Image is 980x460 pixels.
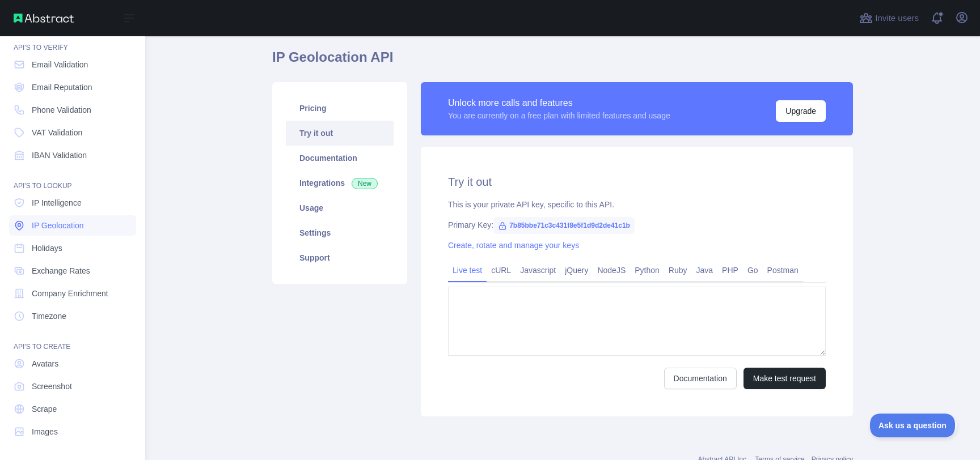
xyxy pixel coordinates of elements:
[286,245,394,270] a: Support
[9,100,136,120] a: Phone Validation
[286,195,394,220] a: Usage
[763,261,803,279] a: Postman
[32,127,82,138] span: VAT Validation
[272,48,853,75] h1: IP Geolocation API
[9,261,136,281] a: Exchange Rates
[32,426,58,437] span: Images
[32,358,58,369] span: Avatars
[9,353,136,374] a: Avatars
[9,376,136,397] a: Screenshot
[32,197,82,208] span: IP Intelligence
[286,146,394,171] a: Documentation
[717,261,743,279] a: PHP
[493,217,635,234] span: 7b85bbe71c3c431f8e5f1d9d2de41c1b
[448,96,670,110] div: Unlock more calls and features
[664,261,692,279] a: Ruby
[32,381,72,392] span: Screenshot
[593,261,630,279] a: NodeJS
[9,421,136,442] a: Images
[352,178,378,189] span: New
[32,104,91,116] span: Phone Validation
[32,403,57,415] span: Scrape
[448,219,826,231] div: Primary Key:
[448,261,487,279] a: Live test
[9,306,136,326] a: Timezone
[9,54,136,75] a: Email Validation
[744,368,826,389] button: Make test request
[9,77,136,97] a: Email Reputation
[32,220,84,231] span: IP Geolocation
[32,242,62,254] span: Holidays
[875,12,919,25] span: Invite users
[286,121,394,146] a: Try it out
[743,261,763,279] a: Go
[487,261,516,279] a: cURL
[9,29,136,52] div: API'S TO VERIFY
[9,329,136,351] div: API'S TO CREATE
[448,174,826,190] h2: Try it out
[9,215,136,236] a: IP Geolocation
[870,414,957,437] iframe: Toggle Customer Support
[32,82,92,93] span: Email Reputation
[286,96,394,121] a: Pricing
[286,171,394,195] a: Integrations New
[664,368,737,389] a: Documentation
[32,265,90,276] span: Exchange Rates
[857,9,921,27] button: Invite users
[9,193,136,213] a: IP Intelligence
[32,310,66,322] span: Timezone
[286,220,394,245] a: Settings
[560,261,593,279] a: jQuery
[630,261,664,279] a: Python
[9,122,136,143] a: VAT Validation
[9,145,136,165] a: IBAN Validation
[32,59,88,70] span: Email Validation
[448,199,826,210] div: This is your private API key, specific to this API.
[448,241,579,250] a: Create, rotate and manage your keys
[776,100,826,122] button: Upgrade
[14,14,74,23] img: Abstract API
[9,399,136,419] a: Scrape
[32,150,87,161] span: IBAN Validation
[516,261,560,279] a: Javascript
[9,283,136,304] a: Company Enrichment
[32,288,108,299] span: Company Enrichment
[9,168,136,190] div: API'S TO LOOKUP
[448,110,670,121] div: You are currently on a free plan with limited features and usage
[692,261,718,279] a: Java
[9,238,136,258] a: Holidays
